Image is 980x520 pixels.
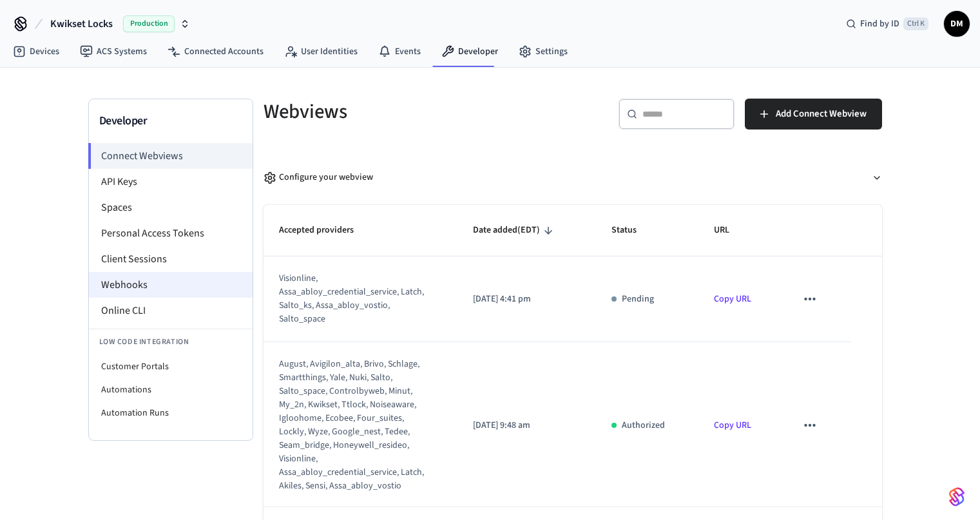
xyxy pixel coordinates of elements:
[279,272,427,326] div: visionline, assa_abloy_credential_service, latch, salto_ks, assa_abloy_vostio, salto_space
[274,40,368,63] a: User Identities
[89,355,253,378] li: Customer Portals
[368,40,431,63] a: Events
[89,378,253,401] li: Automations
[89,169,253,195] li: API Keys
[264,99,565,125] h5: Webviews
[89,401,253,425] li: Automation Runs
[714,293,751,305] a: Copy URL
[50,16,113,32] span: Kwikset Locks
[860,17,899,30] span: Find by ID
[622,419,665,432] p: Authorized
[89,220,253,246] li: Personal Access Tokens
[123,15,175,32] span: Production
[473,293,581,306] p: [DATE] 4:41 pm
[714,419,751,432] a: Copy URL
[622,293,654,306] p: Pending
[473,220,557,240] span: Date added(EDT)
[279,220,370,240] span: Accepted providers
[279,358,427,493] div: august, avigilon_alta, brivo, schlage, smartthings, yale, nuki, salto, salto_space, controlbyweb,...
[264,171,373,184] div: Configure your webview
[89,272,253,298] li: Webhooks
[431,40,508,63] a: Developer
[714,220,746,240] span: URL
[836,12,939,35] div: Find by IDCtrl K
[944,11,970,37] button: DM
[745,99,882,130] button: Add Connect Webview
[157,40,274,63] a: Connected Accounts
[89,329,253,355] li: Low Code Integration
[89,298,253,323] li: Online CLI
[89,246,253,272] li: Client Sessions
[88,143,253,169] li: Connect Webviews
[903,17,928,30] span: Ctrl K
[945,12,968,35] span: DM
[776,106,867,122] span: Add Connect Webview
[949,486,965,507] img: SeamLogoGradient.69752ec5.svg
[3,40,70,63] a: Devices
[473,419,581,432] p: [DATE] 9:48 am
[611,220,653,240] span: Status
[89,195,253,220] li: Spaces
[99,112,242,130] h3: Developer
[264,160,882,195] button: Configure your webview
[508,40,578,63] a: Settings
[70,40,157,63] a: ACS Systems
